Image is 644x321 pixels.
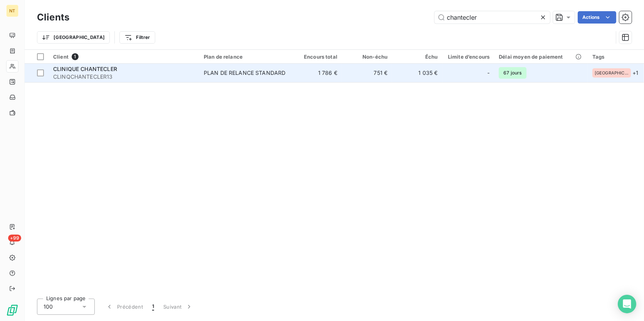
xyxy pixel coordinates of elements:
[37,31,110,44] button: [GEOGRAPHIC_DATA]
[487,69,490,77] span: -
[8,235,21,242] span: +99
[6,5,18,17] div: NT
[6,304,18,316] img: Logo LeanPay
[119,31,155,44] button: Filtrer
[148,299,159,315] button: 1
[342,64,392,82] td: 751 €
[347,54,387,60] div: Non-échu
[53,66,117,72] span: CLINIQUE CHANTECLER
[297,54,337,60] div: Encours total
[447,54,490,60] div: Limite d’encours
[152,303,154,311] span: 1
[578,11,616,24] button: Actions
[101,299,148,315] button: Précédent
[595,71,629,75] span: [GEOGRAPHIC_DATA]
[618,295,636,313] div: Open Intercom Messenger
[159,299,198,315] button: Suivant
[204,54,287,60] div: Plan de relance
[44,303,53,311] span: 100
[397,54,438,60] div: Échu
[53,73,195,81] span: CLINQCHANTECLER13
[592,54,639,60] div: Tags
[204,69,286,77] div: PLAN DE RELANCE STANDARD
[434,11,550,24] input: Rechercher
[37,10,69,24] h3: Clients
[499,54,583,60] div: Délai moyen de paiement
[53,54,69,60] span: Client
[632,69,638,77] span: + 1
[499,67,526,79] span: 67 jours
[292,64,342,82] td: 1 786 €
[392,64,442,82] td: 1 035 €
[72,53,79,60] span: 1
